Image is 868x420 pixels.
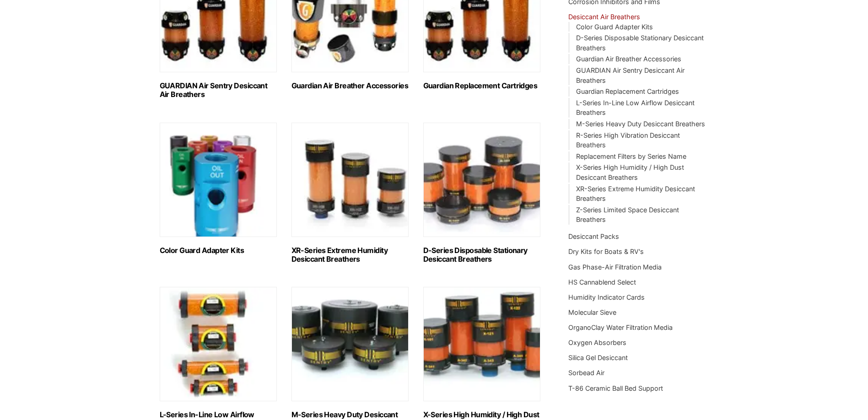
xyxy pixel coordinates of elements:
[568,278,636,286] a: HS Cannablend Select
[423,287,540,401] img: X-Series High Humidity / High Dust Desiccant Breathers
[160,287,277,401] img: L-Series In-Line Low Airflow Desiccant Breathers
[576,87,679,95] a: Guardian Replacement Cartridges
[568,339,626,346] a: Oxygen Absorbers
[160,123,277,255] a: Visit product category Color Guard Adapter Kits
[576,163,684,181] a: X-Series High Humidity / High Dust Desiccant Breathers
[576,55,681,63] a: Guardian Air Breather Accessories
[568,369,604,377] a: Sorbead Air
[576,131,680,149] a: R-Series High Vibration Desiccant Breathers
[160,123,277,237] img: Color Guard Adapter Kits
[576,120,705,128] a: M-Series Heavy Duty Desiccant Breathers
[160,246,277,255] h2: Color Guard Adapter Kits
[576,206,679,224] a: Z-Series Limited Space Desiccant Breathers
[576,34,704,52] a: D-Series Disposable Stationary Desiccant Breathers
[423,246,540,264] h2: D-Series Disposable Stationary Desiccant Breathers
[568,263,662,271] a: Gas Phase-Air Filtration Media
[291,246,409,264] h2: XR-Series Extreme Humidity Desiccant Breathers
[291,123,409,264] a: Visit product category XR-Series Extreme Humidity Desiccant Breathers
[576,152,686,160] a: Replacement Filters by Series Name
[568,293,645,301] a: Humidity Indicator Cards
[568,384,663,392] a: T-86 Ceramic Ball Bed Support
[568,248,644,255] a: Dry Kits for Boats & RV's
[568,232,619,240] a: Desiccant Packs
[423,123,540,264] a: Visit product category D-Series Disposable Stationary Desiccant Breathers
[576,185,695,203] a: XR-Series Extreme Humidity Desiccant Breathers
[576,99,695,117] a: L-Series In-Line Low Airflow Desiccant Breathers
[291,123,409,237] img: XR-Series Extreme Humidity Desiccant Breathers
[423,123,540,237] img: D-Series Disposable Stationary Desiccant Breathers
[576,23,653,31] a: Color Guard Adapter Kits
[160,81,277,99] h2: GUARDIAN Air Sentry Desiccant Air Breathers
[291,81,409,90] h2: Guardian Air Breather Accessories
[568,13,640,21] a: Desiccant Air Breathers
[568,323,673,331] a: OrganoClay Water Filtration Media
[568,354,628,361] a: Silica Gel Desiccant
[423,81,540,90] h2: Guardian Replacement Cartridges
[568,308,616,316] a: Molecular Sieve
[576,66,685,84] a: GUARDIAN Air Sentry Desiccant Air Breathers
[291,287,409,401] img: M-Series Heavy Duty Desiccant Breathers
